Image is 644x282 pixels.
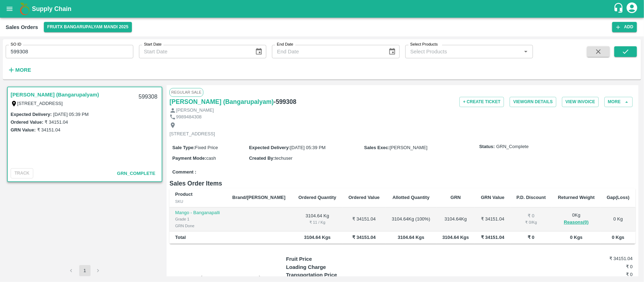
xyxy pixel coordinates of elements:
input: End Date [272,45,382,58]
div: Grade 1 [175,216,221,222]
input: Start Date [139,45,249,58]
h6: Sales Order Items [169,178,636,188]
p: Mango - Banganapalli [175,210,221,216]
b: 3104.64 Kgs [442,235,469,240]
button: Choose date [252,45,266,58]
strong: More [15,67,31,73]
button: View Invoice [562,97,599,107]
label: GRN Value: [11,127,36,133]
b: Gap(Loss) [607,195,630,200]
label: SO ID [11,42,21,47]
div: customer-support [613,2,626,15]
button: More [6,64,33,76]
b: Allotted Quantity [393,195,430,200]
b: Returned Weight [558,195,595,200]
b: Ordered Value [348,195,379,200]
label: End Date [277,42,293,47]
button: Choose date [385,45,399,58]
p: Transportation Price [286,271,373,279]
label: Expected Delivery : [11,112,52,117]
span: cash [206,155,216,161]
label: Start Date [144,42,162,47]
label: Payment Mode : [172,155,206,161]
b: ₹ 34151.04 [481,235,504,240]
button: Select DC [44,22,132,32]
label: Sales Exec : [364,145,390,150]
a: [PERSON_NAME] (Bangarupalyam) [11,90,99,99]
b: GRN [451,195,461,200]
span: [DATE] 05:39 PM [290,145,326,150]
b: Brand/[PERSON_NAME] [232,195,285,200]
label: Expected Delivery : [249,145,290,150]
td: ₹ 34151.04 [342,207,385,232]
p: [PERSON_NAME] [176,107,214,114]
div: ₹ 0 [516,213,546,219]
b: 0 Kgs [570,235,582,240]
div: 599308 [134,89,162,105]
a: [PERSON_NAME] (Bangarupalyam) [169,97,274,107]
td: ₹ 34151.04 [475,207,510,232]
b: GRN Value [481,195,504,200]
span: techuser [275,155,292,161]
button: Add [612,22,637,32]
button: + Create Ticket [459,97,504,107]
button: open drawer [1,1,18,17]
input: Select Products [407,47,519,56]
nav: pagination navigation [65,265,105,276]
label: [STREET_ADDRESS] [17,101,63,106]
b: ₹ 34151.04 [352,235,376,240]
div: SKU [175,198,221,205]
label: [DATE] 05:39 PM [53,112,88,117]
h6: ₹ 34151.04 [575,255,633,262]
b: 0 Kgs [612,235,624,240]
input: Enter SO ID [6,45,133,58]
td: 3104.64 Kg [292,207,343,232]
b: Product [175,192,192,197]
b: Supply Chain [32,5,71,12]
button: page 1 [79,265,91,276]
span: GRN_Complete [496,143,529,150]
div: 0 Kg [557,212,595,227]
td: 0 Kg [601,207,636,232]
div: ₹ 11 / Kg [298,219,337,225]
b: 3104.64 Kgs [304,235,331,240]
div: 3104.64 Kg ( 100 %) [391,216,431,223]
span: Fixed Price [195,145,218,150]
div: account of current user [626,1,638,16]
h6: - 599308 [274,97,296,107]
div: GRN Done [175,223,221,229]
p: Fruit Price [286,255,373,263]
p: 9989484308 [176,114,202,121]
label: ₹ 34151.04 [45,119,68,125]
label: ₹ 34151.04 [37,127,60,133]
div: 3104.64 Kg [442,216,469,223]
b: ₹ 0 [528,235,534,240]
label: Created By : [249,155,275,161]
p: Loading Charge [286,263,373,271]
label: Sale Type : [172,145,195,150]
button: Reasons(0) [557,218,595,227]
b: Ordered Quantity [298,195,336,200]
button: Open [521,47,530,56]
a: Supply Chain [32,4,613,14]
button: More [604,97,633,107]
b: Total [175,235,186,240]
label: Ordered Value: [11,119,43,125]
label: Comment : [172,169,196,176]
h6: ₹ 0 [575,271,633,278]
h6: ₹ 0 [575,263,633,270]
p: [STREET_ADDRESS] [169,131,215,137]
b: P.D. Discount [516,195,546,200]
span: [PERSON_NAME] [390,145,428,150]
button: ViewGRN Details [510,97,556,107]
span: Regular Sale [169,88,203,96]
div: ₹ 0 / Kg [516,219,546,225]
label: Status: [479,143,495,150]
img: logo [18,2,32,16]
div: Sales Orders [6,23,38,32]
b: 3104.64 Kgs [398,235,424,240]
label: Select Products [410,42,438,47]
span: GRN_Complete [117,171,155,176]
